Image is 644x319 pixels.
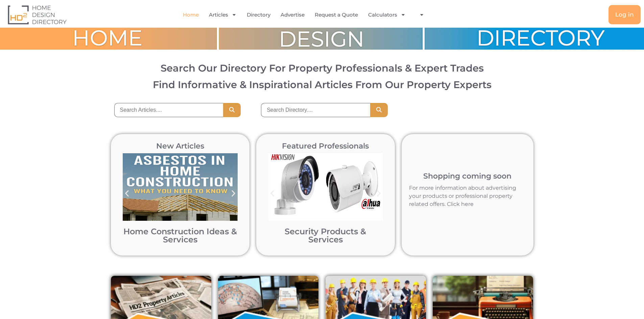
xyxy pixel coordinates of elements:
[371,186,386,201] div: Next slide
[285,227,366,244] a: Security Products & Services
[119,142,241,150] h2: New Articles
[315,7,358,23] a: Request a Quote
[114,103,223,117] input: Search Articles....
[13,80,631,89] h3: Find Informative & Inspirational Articles From Our Property Experts
[119,186,135,201] div: Previous slide
[265,142,386,150] h2: Featured Professionals
[209,7,237,23] a: Articles
[609,5,641,24] a: Log in
[13,63,631,73] h2: Search Our Directory For Property Professionals & Expert Trades
[226,186,241,201] div: Next slide
[183,7,199,23] a: Home
[265,186,280,201] div: Previous slide
[123,227,237,244] a: Home Construction Ideas & Services
[370,103,388,117] button: Search
[265,150,386,247] div: 2 / 12
[261,103,370,117] input: Search Directory....
[119,150,241,247] div: 2 / 12
[247,7,270,23] a: Directory
[615,12,634,18] span: Log in
[223,103,241,117] button: Search
[368,7,406,23] a: Calculators
[281,7,305,23] a: Advertise
[131,7,481,23] nav: Menu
